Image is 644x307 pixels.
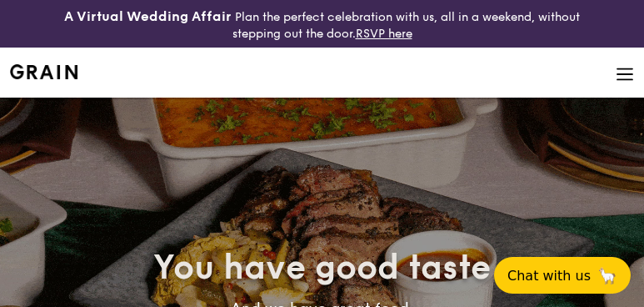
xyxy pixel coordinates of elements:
[53,7,590,41] div: Plan the perfect celebration with us, all in a weekend, without stepping out the door.
[10,64,77,79] img: Grain
[597,266,617,285] span: 🦙
[494,257,631,294] button: Chat with us🦙
[64,7,232,27] h4: A Virtual Wedding Affair
[507,268,591,284] span: Chat with us
[10,64,77,79] a: Logotype
[356,27,412,41] a: RSVP here
[616,65,634,83] img: icon-hamburger-menu.db5d7e83.svg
